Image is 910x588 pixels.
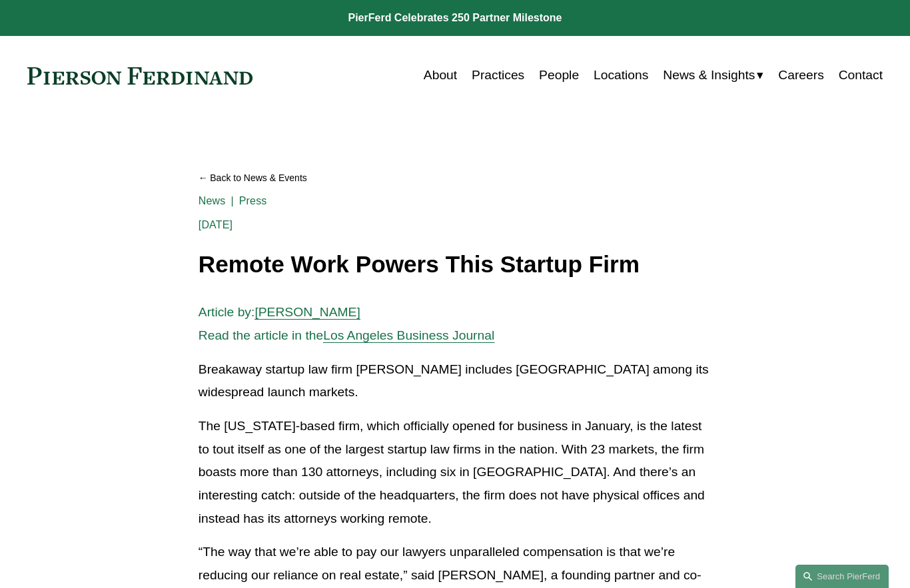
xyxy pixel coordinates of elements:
[199,195,226,206] a: News
[199,358,711,404] p: Breakaway startup law firm [PERSON_NAME] includes [GEOGRAPHIC_DATA] among its widespread launch m...
[199,166,711,190] a: Back to News & Events
[199,252,711,278] h1: Remote Work Powers This Startup Firm
[778,63,824,89] a: Careers
[199,415,711,531] p: The [US_STATE]-based firm, which officially opened for business in January, is the latest to tout...
[795,565,889,588] a: Search this site
[323,328,494,342] a: Los Angeles Business Journal
[424,63,457,89] a: About
[199,328,323,342] span: Read the article in the
[472,63,524,89] a: Practices
[199,219,232,230] span: [DATE]
[254,305,360,319] a: [PERSON_NAME]
[594,63,648,89] a: Locations
[239,195,267,206] a: Press
[663,63,763,89] a: folder dropdown
[199,305,255,319] span: Article by:
[663,64,755,87] span: News & Insights
[839,63,883,89] a: Contact
[539,63,579,89] a: People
